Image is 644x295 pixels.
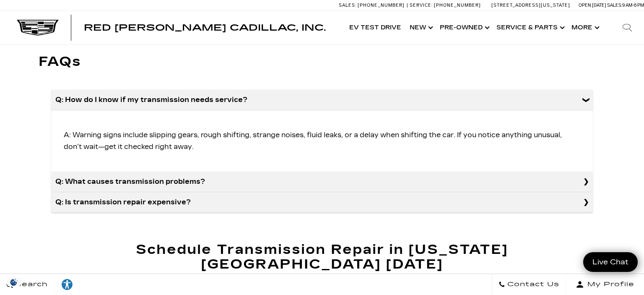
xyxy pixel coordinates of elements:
[492,11,567,44] a: Service & Parts
[136,241,508,272] strong: Schedule Transmission Repair in [US_STATE][GEOGRAPHIC_DATA] [DATE]
[584,279,634,290] span: My Profile
[434,3,481,8] span: [PHONE_NUMBER]
[358,3,405,8] span: [PHONE_NUMBER]
[436,11,492,44] a: Pre-Owned
[345,11,405,44] a: EV Test Drive
[405,11,436,44] a: New
[492,274,566,295] a: Contact Us
[339,3,356,8] span: Sales:
[4,278,23,287] section: Click to Open Cookie Consent Modal
[55,274,80,295] a: Explore your accessibility options
[4,278,23,287] img: Opt-Out Icon
[407,3,483,8] a: Service: [PHONE_NUMBER]
[51,90,593,110] summary: Q: How do I know if my transmission needs service?
[84,23,326,32] a: Red [PERSON_NAME] Cadillac, Inc.
[39,53,81,70] strong: FAQs
[410,3,433,8] span: Service:
[13,279,48,290] span: Search
[567,11,602,44] button: More
[84,23,326,33] span: Red [PERSON_NAME] Cadillac, Inc.
[579,3,606,8] span: Open [DATE]
[51,172,593,192] summary: Q: What causes transmission problems?
[339,3,407,8] a: Sales: [PHONE_NUMBER]
[51,192,593,213] summary: Q: Is transmission repair expensive?
[610,11,644,44] div: Search
[607,3,622,8] span: Sales:
[491,3,570,8] a: [STREET_ADDRESS][US_STATE]
[588,257,633,267] span: Live Chat
[55,278,80,291] div: Explore your accessibility options
[583,252,638,272] a: Live Chat
[60,125,584,157] p: A: Warning signs include slipping gears, rough shifting, strange noises, fluid leaks, or a delay ...
[622,3,644,8] span: 9 AM-6 PM
[505,279,559,290] span: Contact Us
[566,274,644,295] button: Open user profile menu
[17,20,59,36] img: Cadillac Dark Logo with Cadillac White Text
